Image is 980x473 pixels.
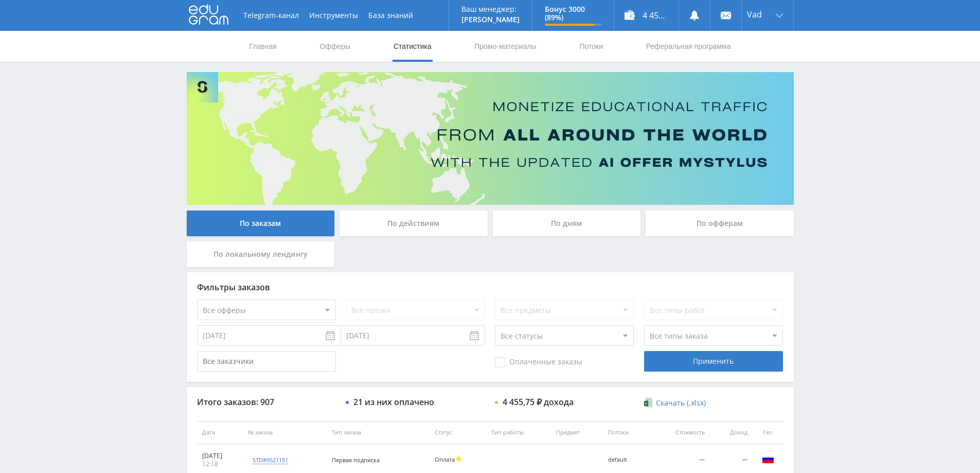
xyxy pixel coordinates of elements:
a: Промо-материалы [473,31,537,62]
a: Статистика [393,31,433,62]
p: Ваш менеджер: [461,5,520,13]
a: Потоки [578,31,604,62]
a: Офферы [319,31,352,62]
input: Все заказчики [197,351,336,372]
div: Фильтры заказов [197,283,783,292]
div: По дням [493,211,641,236]
div: По офферам [646,211,794,236]
a: Реферальная программа [645,31,732,62]
div: По действиям [340,211,488,236]
div: Применить [644,351,783,372]
img: Banner [187,72,794,205]
div: По локальному лендингу [187,241,335,267]
span: Vad [747,10,762,19]
a: Главная [248,31,278,62]
p: Бонус 3000 (89%) [545,5,601,22]
p: [PERSON_NAME] [461,15,520,24]
div: По заказам [187,211,335,236]
span: Оплаченные заказы [495,357,582,367]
